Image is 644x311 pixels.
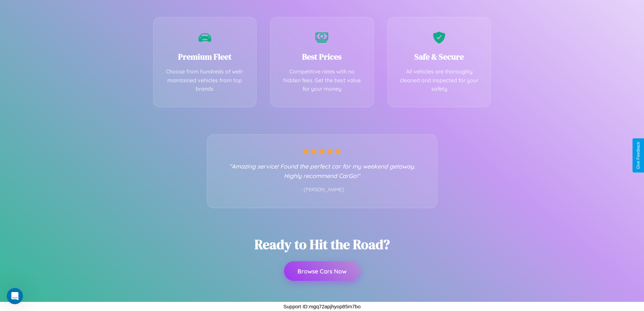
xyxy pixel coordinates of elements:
[398,67,481,93] p: All vehicles are thoroughly cleaned and inspected for your safety
[281,51,363,62] h3: Best Prices
[221,161,424,180] p: "Amazing service! Found the perfect car for my weekend getaway. Highly recommend CarGo!"
[398,51,481,62] h3: Safe & Secure
[283,302,361,311] p: Support ID: mgq72apjhyop85m7bo
[255,235,390,253] h2: Ready to Hit the Road?
[284,261,360,281] button: Browse Cars Now
[164,67,246,93] p: Choose from hundreds of well-maintained vehicles from top brands
[636,142,641,169] div: Give Feedback
[7,288,23,304] iframe: Intercom live chat
[164,51,246,62] h3: Premium Fleet
[281,67,363,93] p: Competitive rates with no hidden fees. Get the best value for your money
[221,185,424,194] p: - [PERSON_NAME]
